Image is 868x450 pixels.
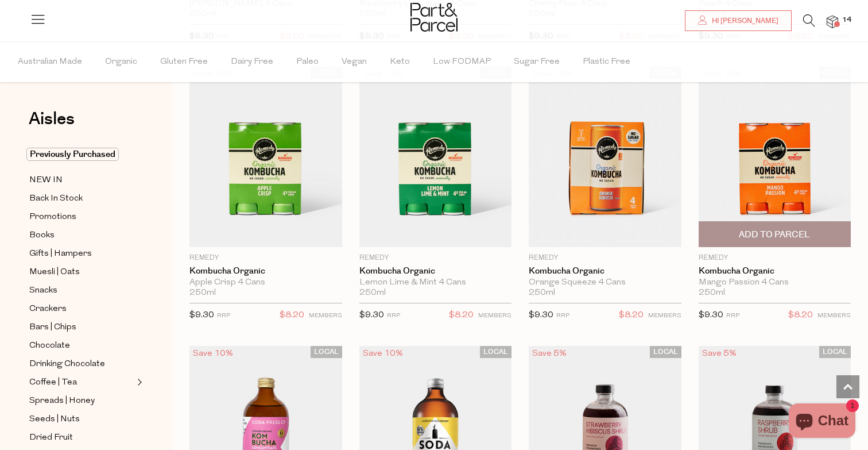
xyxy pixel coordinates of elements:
[410,3,458,32] img: Part&Parcel
[29,302,134,316] a: Crackers
[29,265,134,279] a: Muesli | Oats
[29,376,77,390] span: Coffee | Tea
[29,412,134,426] a: Seeds | Nuts
[699,253,851,263] p: Remedy
[699,288,725,298] span: 250ml
[739,229,810,241] span: Add To Parcel
[29,229,55,243] span: Books
[359,266,512,276] a: Kombucha Organic
[29,394,95,408] span: Spreads | Honey
[105,42,137,82] span: Organic
[359,278,512,288] div: Lemon Lime & Mint 4 Cans
[29,339,134,353] a: Chocolate
[18,42,82,82] span: Australian Made
[699,311,723,320] span: $9.30
[231,42,273,82] span: Dairy Free
[29,174,63,187] span: NEW IN
[390,42,410,82] span: Keto
[788,308,813,323] span: $8.20
[699,346,740,361] div: Save 5%
[699,278,851,288] div: Mango Passion 4 Cans
[29,321,76,334] span: Bars | Chips
[514,42,560,82] span: Sugar Free
[819,346,851,358] span: LOCAL
[827,16,838,28] a: 14
[29,431,73,445] span: Dried Fruit
[189,288,216,298] span: 250ml
[189,311,214,320] span: $9.30
[29,357,134,371] a: Drinking Chocolate
[29,247,134,261] a: Gifts | Hampers
[685,10,792,31] a: Hi [PERSON_NAME]
[189,278,342,288] div: Apple Crisp 4 Cans
[29,247,92,261] span: Gifts | Hampers
[529,288,555,298] span: 250ml
[529,266,681,276] a: Kombucha Organic
[189,346,237,361] div: Save 10%
[280,308,304,323] span: $8.20
[726,313,739,319] small: RRP
[529,311,553,320] span: $9.30
[478,313,511,319] small: MEMBERS
[29,357,105,371] span: Drinking Chocolate
[29,192,83,206] span: Back In Stock
[359,346,406,361] div: Save 10%
[296,42,319,82] span: Paleo
[480,346,511,358] span: LOCAL
[433,42,491,82] span: Low FODMAP
[529,278,681,288] div: Orange Squeeze 4 Cans
[29,302,67,316] span: Crackers
[311,346,342,358] span: LOCAL
[359,288,386,298] span: 250ml
[29,110,75,139] a: Aisles
[359,311,384,320] span: $9.30
[29,148,134,161] a: Previously Purchased
[583,42,630,82] span: Plastic Free
[29,210,76,224] span: Promotions
[619,308,644,323] span: $8.20
[709,16,778,26] span: Hi [PERSON_NAME]
[134,375,142,389] button: Expand/Collapse Coffee | Tea
[29,228,134,243] a: Books
[556,313,569,319] small: RRP
[29,430,134,445] a: Dried Fruit
[26,148,119,161] span: Previously Purchased
[648,313,681,319] small: MEMBERS
[29,339,70,353] span: Chocolate
[309,313,342,319] small: MEMBERS
[189,253,342,263] p: Remedy
[529,67,681,247] img: Kombucha Organic
[29,375,134,390] a: Coffee | Tea
[217,313,230,319] small: RRP
[29,394,134,408] a: Spreads | Honey
[699,67,851,247] img: Kombucha Organic
[29,284,57,298] span: Snacks
[29,266,80,279] span: Muesli | Oats
[817,313,851,319] small: MEMBERS
[650,346,681,358] span: LOCAL
[29,320,134,334] a: Bars | Chips
[189,67,342,247] img: Kombucha Organic
[839,15,854,25] span: 14
[189,266,342,276] a: Kombucha Organic
[342,42,367,82] span: Vegan
[529,346,570,361] div: Save 5%
[387,313,400,319] small: RRP
[29,106,75,132] span: Aisles
[160,42,208,82] span: Gluten Free
[449,308,474,323] span: $8.20
[29,413,80,426] span: Seeds | Nuts
[699,266,851,276] a: Kombucha Organic
[29,173,134,187] a: NEW IN
[29,283,134,298] a: Snacks
[29,210,134,224] a: Promotions
[359,67,512,247] img: Kombucha Organic
[699,221,851,247] button: Add To Parcel
[29,191,134,206] a: Back In Stock
[785,403,859,441] inbox-online-store-chat: Shopify online store chat
[529,253,681,263] p: Remedy
[359,253,512,263] p: Remedy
